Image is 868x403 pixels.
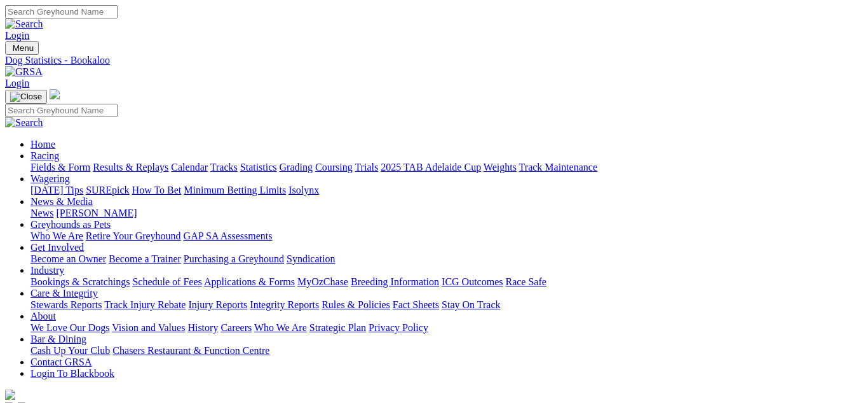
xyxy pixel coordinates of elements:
a: Fields & Form [31,162,90,173]
div: Greyhounds as Pets [31,230,863,242]
a: Rules & Policies [322,299,390,310]
div: Care & Integrity [31,299,863,311]
a: How To Bet [132,185,182,195]
a: Login [5,78,29,88]
a: [PERSON_NAME] [56,208,137,218]
a: Careers [220,322,252,333]
a: Industry [31,265,64,276]
a: Race Safe [505,276,546,287]
a: History [187,322,218,333]
a: Vision and Values [112,322,185,333]
a: MyOzChase [297,276,348,287]
a: Home [31,139,55,150]
div: About [31,322,863,334]
a: Racing [31,150,59,161]
a: Statistics [240,162,277,173]
a: Grading [280,162,313,173]
a: Track Injury Rebate [104,299,186,310]
img: Search [5,117,43,129]
a: Injury Reports [188,299,247,310]
a: Wagering [31,173,70,184]
a: Minimum Betting Limits [184,185,286,195]
img: logo-grsa-white.png [5,390,15,400]
div: Racing [31,162,863,173]
a: GAP SA Assessments [184,230,273,241]
a: Breeding Information [351,276,439,287]
a: [DATE] Tips [31,185,83,195]
div: Bar & Dining [31,345,863,357]
a: Calendar [171,162,208,173]
input: Search [5,104,118,117]
a: Become an Owner [31,253,106,264]
a: Fact Sheets [393,299,439,310]
img: Close [10,92,42,102]
a: Get Involved [31,242,84,253]
a: About [31,311,56,322]
a: Stewards Reports [31,299,102,310]
a: Purchasing a Greyhound [184,253,284,264]
a: Schedule of Fees [132,276,201,287]
a: Trials [355,162,378,173]
div: Wagering [31,185,863,196]
div: Get Involved [31,253,863,265]
a: Login To Blackbook [31,368,114,379]
a: SUREpick [86,185,129,195]
a: Dog Statistics - Bookaloo [5,55,863,66]
a: Track Maintenance [519,162,597,173]
a: Bookings & Scratchings [31,276,130,287]
input: Search [5,5,118,18]
a: 2025 TAB Adelaide Cup [381,162,481,173]
a: Strategic Plan [309,322,366,333]
a: Syndication [287,253,335,264]
button: Toggle navigation [5,90,47,104]
a: Isolynx [288,185,319,195]
img: logo-grsa-white.png [50,89,60,99]
a: Care & Integrity [31,288,98,299]
img: Search [5,18,43,30]
a: Privacy Policy [369,322,428,333]
a: Results & Replays [93,162,168,173]
a: Chasers Restaurant & Function Centre [112,345,269,356]
a: Login [5,30,29,41]
a: Who We Are [254,322,307,333]
a: News [31,208,53,218]
a: Who We Are [31,230,83,241]
a: ICG Outcomes [442,276,503,287]
a: Stay On Track [442,299,500,310]
img: GRSA [5,66,43,78]
a: Cash Up Your Club [31,345,110,356]
a: Become a Trainer [109,253,181,264]
a: Greyhounds as Pets [31,219,111,230]
a: Bar & Dining [31,334,86,344]
a: Contact GRSA [31,357,92,367]
a: Tracks [210,162,238,173]
div: Industry [31,276,863,288]
a: Applications & Forms [204,276,295,287]
a: We Love Our Dogs [31,322,109,333]
a: News & Media [31,196,93,207]
a: Retire Your Greyhound [86,230,181,241]
a: Integrity Reports [250,299,319,310]
span: Menu [13,43,34,53]
button: Toggle navigation [5,41,39,55]
a: Coursing [315,162,353,173]
div: News & Media [31,208,863,219]
a: Weights [484,162,517,173]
